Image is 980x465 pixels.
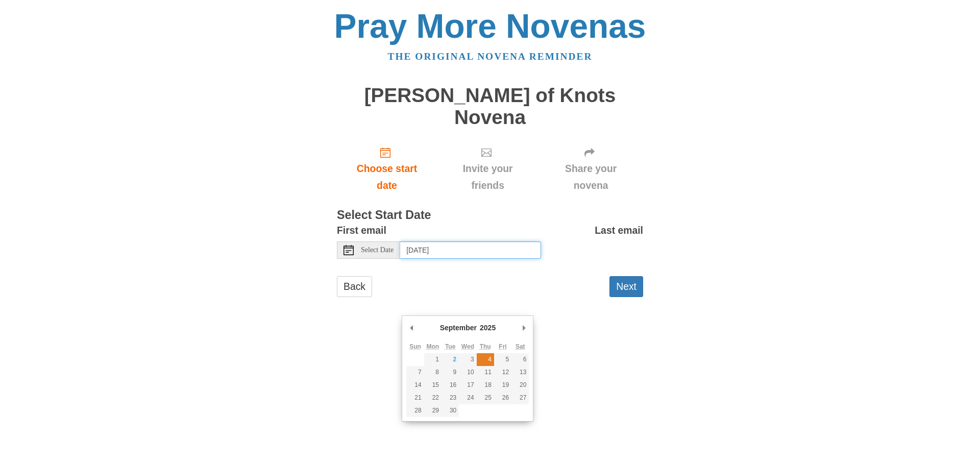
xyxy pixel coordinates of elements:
h3: Select Start Date [337,209,643,222]
div: 2025 [478,320,497,335]
button: Previous Month [406,320,416,335]
button: 4 [477,353,494,366]
button: 12 [494,366,511,379]
input: Use the arrow keys to pick a date [400,241,541,259]
button: Next Month [519,320,529,335]
div: Click "Next" to confirm your start date first. [538,138,643,199]
span: Select Date [361,247,394,254]
button: 15 [424,379,442,391]
button: 20 [511,379,529,391]
button: 24 [459,391,476,404]
button: Next [609,276,643,297]
button: 5 [494,353,511,366]
abbr: Monday [427,343,439,350]
button: 2 [442,353,459,366]
a: The original novena reminder [388,51,593,62]
button: 7 [406,366,424,379]
button: 9 [442,366,459,379]
button: 30 [442,404,459,417]
button: 17 [459,379,476,391]
abbr: Friday [499,343,506,350]
button: 19 [494,379,511,391]
button: 10 [459,366,476,379]
label: Last email [595,222,643,239]
button: 21 [406,391,424,404]
a: Choose start date [337,138,437,199]
button: 26 [494,391,511,404]
button: 23 [442,391,459,404]
div: September [438,320,478,335]
button: 6 [511,353,529,366]
abbr: Tuesday [445,343,455,350]
a: Back [337,276,372,297]
abbr: Wednesday [461,343,474,350]
button: 8 [424,366,442,379]
button: 22 [424,391,442,404]
abbr: Sunday [409,343,421,350]
a: Pray More Novenas [334,7,646,45]
button: 11 [477,366,494,379]
button: 13 [511,366,529,379]
button: 1 [424,353,442,366]
button: 28 [406,404,424,417]
button: 25 [477,391,494,404]
span: Choose start date [347,160,427,194]
button: 27 [511,391,529,404]
span: Share your novena [549,160,633,194]
button: 29 [424,404,442,417]
div: Click "Next" to confirm your start date first. [437,138,538,199]
button: 16 [442,379,459,391]
button: 3 [459,353,476,366]
span: Invite your friends [447,160,528,194]
abbr: Saturday [516,343,525,350]
label: First email [337,222,386,239]
button: 18 [477,379,494,391]
abbr: Thursday [480,343,491,350]
h1: [PERSON_NAME] of Knots Novena [337,85,643,128]
button: 14 [406,379,424,391]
